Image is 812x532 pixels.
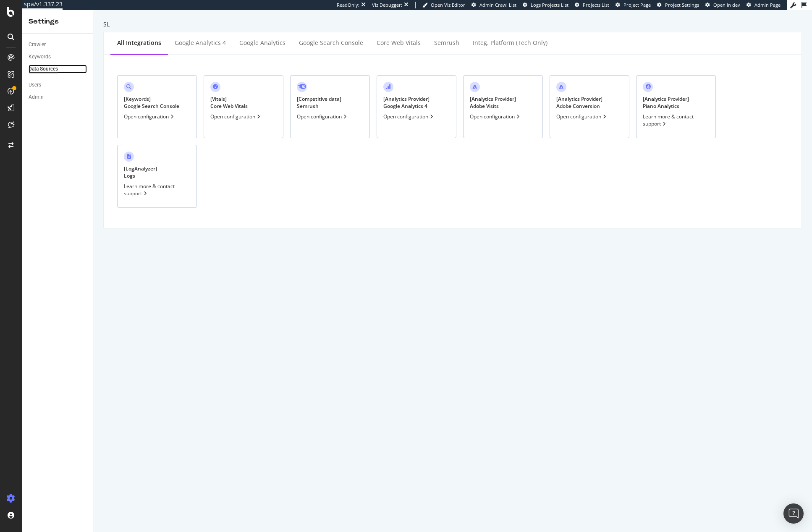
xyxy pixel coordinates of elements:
[431,2,465,8] span: Open Viz Editor
[747,2,781,8] a: Admin Page
[29,81,87,89] a: Users
[556,113,608,120] div: Open configuration
[523,2,568,8] a: Logs Projects List
[117,39,161,47] div: All integrations
[383,95,430,110] div: [ Analytics Provider ] Google Analytics 4
[556,95,602,110] div: [ Analytics Provider ] Adobe Conversion
[623,2,651,8] span: Project Page
[713,2,740,8] span: Open in dev
[29,52,87,61] a: Keywords
[29,40,87,49] a: Crawler
[29,52,51,61] div: Keywords
[124,165,157,179] div: [ LogAnalyzer ] Logs
[124,113,175,120] div: Open configuration
[239,39,286,47] div: Google Analytics
[583,2,609,8] span: Projects List
[29,65,87,73] a: Data Sources
[210,113,262,120] div: Open configuration
[531,2,568,8] span: Logs Projects List
[29,81,41,89] div: Users
[29,93,44,102] div: Admin
[657,2,699,8] a: Project Settings
[665,2,699,8] span: Project Settings
[479,2,516,8] span: Admin Crawl List
[575,2,609,8] a: Projects List
[754,2,781,8] span: Admin Page
[297,113,348,120] div: Open configuration
[473,39,547,47] div: Integ. Platform (tech only)
[29,40,46,49] div: Crawler
[124,183,190,197] div: Learn more & contact support
[297,95,341,110] div: [ Competitive data ] Semrush
[471,2,516,8] a: Admin Crawl List
[337,2,359,8] div: ReadOnly:
[372,2,402,8] div: Viz Debugger:
[470,113,521,120] div: Open configuration
[377,39,421,47] div: Core Web Vitals
[299,39,363,47] div: Google Search Console
[383,113,435,120] div: Open configuration
[124,95,179,110] div: [ Keywords ] Google Search Console
[29,65,58,73] div: Data Sources
[29,17,86,26] div: Settings
[616,2,651,8] a: Project Page
[643,95,689,110] div: [ Analytics Provider ] Piano Analytics
[705,2,740,8] a: Open in dev
[29,93,87,102] a: Admin
[210,95,248,110] div: [ Vitals ] Core Web Vitals
[783,503,804,524] div: Open Intercom Messenger
[103,20,802,29] div: SL
[434,39,459,47] div: Semrush
[470,95,516,110] div: [ Analytics Provider ] Adobe Visits
[175,39,226,47] div: Google Analytics 4
[422,2,465,8] a: Open Viz Editor
[643,113,709,127] div: Learn more & contact support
